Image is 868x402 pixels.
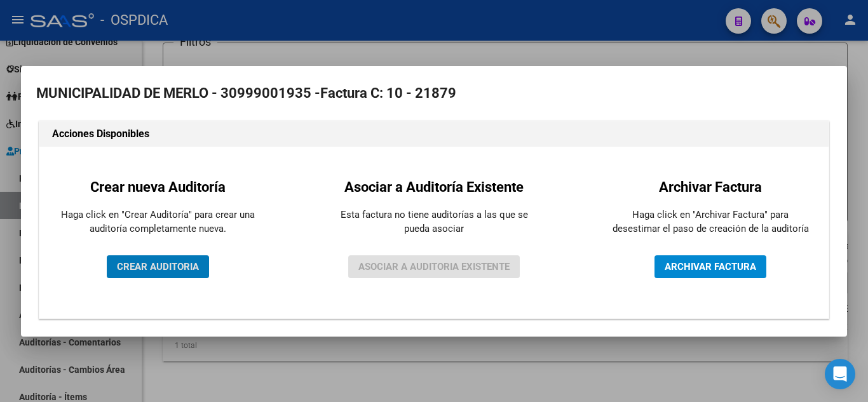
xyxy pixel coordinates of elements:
[348,255,520,278] button: ASOCIAR A AUDITORIA EXISTENTE
[612,177,809,198] h2: Archivar Factura
[612,208,809,236] p: Haga click en "Archivar Factura" para desestimar el paso de creación de la auditoría
[59,177,256,198] h2: Crear nueva Auditoría
[52,126,816,142] h1: Acciones Disponibles
[665,261,756,272] span: ARCHIVAR FACTURA
[36,81,832,105] h2: MUNICIPALIDAD DE MERLO - 30999001935 -
[336,208,532,236] p: Esta factura no tiene auditorías a las que se pueda asociar
[107,255,209,278] button: CREAR AUDITORIA
[358,261,510,272] span: ASOCIAR A AUDITORIA EXISTENTE
[825,359,855,389] div: Open Intercom Messenger
[59,208,256,236] p: Haga click en "Crear Auditoría" para crear una auditoría completamente nueva.
[117,261,199,272] span: CREAR AUDITORIA
[320,85,456,101] strong: Factura C: 10 - 21879
[654,255,766,278] button: ARCHIVAR FACTURA
[336,177,532,198] h2: Asociar a Auditoría Existente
